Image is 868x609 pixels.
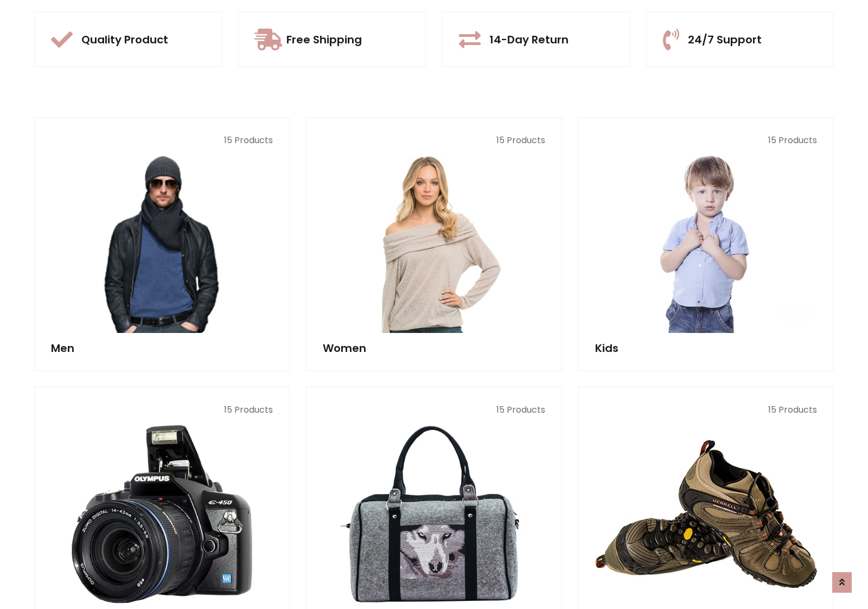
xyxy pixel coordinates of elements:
[81,33,168,46] h5: Quality Product
[51,134,273,147] p: 15 Products
[595,403,817,416] p: 15 Products
[489,33,569,46] h5: 14-Day Return
[323,403,545,416] p: 15 Products
[51,342,273,355] h5: Men
[323,342,545,355] h5: Women
[595,342,817,355] h5: Kids
[688,33,762,46] h5: 24/7 Support
[286,33,362,46] h5: Free Shipping
[595,134,817,147] p: 15 Products
[323,134,545,147] p: 15 Products
[51,403,273,416] p: 15 Products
